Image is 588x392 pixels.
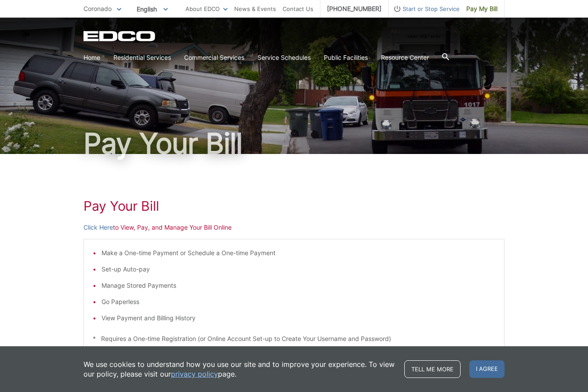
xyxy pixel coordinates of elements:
[469,360,505,378] span: I agree
[83,129,505,158] h1: Pay Your Bill
[130,2,174,16] span: English
[83,198,505,214] h1: Pay Your Bill
[83,31,156,41] a: EDCD logo. Return to the homepage.
[83,359,396,379] p: We use cookies to understand how you use our site and to improve your experience. To view our pol...
[381,53,429,62] a: Resource Center
[102,281,495,290] li: Manage Stored Payments
[171,369,218,379] a: privacy policy
[93,334,495,344] p: * Requires a One-time Registration (or Online Account Set-up to Create Your Username and Password)
[83,223,505,232] p: to View, Pay, and Manage Your Bill Online
[324,53,368,62] a: Public Facilities
[83,53,100,62] a: Home
[258,53,311,62] a: Service Schedules
[102,248,495,258] li: Make a One-time Payment or Schedule a One-time Payment
[283,4,313,14] a: Contact Us
[113,53,171,62] a: Residential Services
[102,313,495,323] li: View Payment and Billing History
[102,264,495,274] li: Set-up Auto-pay
[102,297,495,307] li: Go Paperless
[466,4,497,14] span: Pay My Bill
[184,53,244,62] a: Commercial Services
[404,360,461,378] a: Tell me more
[234,4,276,14] a: News & Events
[83,5,112,12] span: Coronado
[185,4,228,14] a: About EDCO
[83,223,113,232] a: Click Here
